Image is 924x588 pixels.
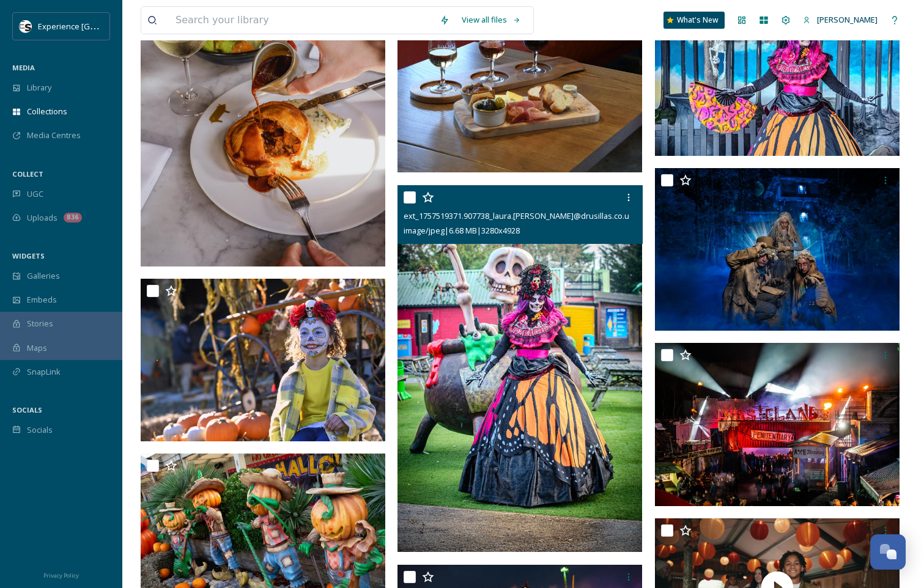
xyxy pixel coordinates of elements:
[27,130,81,141] span: Media Centres
[141,279,385,441] img: ext_1757519373.283268_laura.palmer@drusillas.co.uk-_DSC8275.jpg
[27,188,43,200] span: UGC
[663,12,725,29] a: What's New
[12,251,45,260] span: WIDGETS
[655,343,900,506] img: DSC06057-Enhanced-NR.jpg
[12,405,42,414] span: SOCIALS
[169,7,434,34] input: Search your library
[38,20,159,32] span: Experience [GEOGRAPHIC_DATA]
[27,318,53,329] span: Stories
[20,20,32,32] img: WSCC%20ES%20Socials%20Icon%20-%20Secondary%20-%20Black.jpg
[43,567,79,582] a: Privacy Policy
[27,270,60,282] span: Galleries
[397,185,642,553] img: ext_1757519371.907738_laura.palmer@drusillas.co.uk-Sugar skull witch at Drusillas Park 2.jpg
[817,14,878,25] span: [PERSON_NAME]
[43,571,79,579] span: Privacy Policy
[27,424,53,436] span: Socials
[456,8,527,32] a: View all files
[797,8,884,32] a: [PERSON_NAME]
[870,534,906,570] button: Open Chat
[27,212,57,224] span: Uploads
[12,169,43,178] span: COLLECT
[12,63,35,72] span: MEDIA
[27,106,67,117] span: Collections
[404,210,804,221] span: ext_1757519371.907738_laura.[PERSON_NAME]@drusillas.co.uk-Sugar skull witch at [GEOGRAPHIC_DATA] ...
[64,213,82,222] div: 836
[27,294,57,306] span: Embeds
[655,168,900,331] img: the manor house-2.jpg
[27,82,51,94] span: Library
[404,225,520,236] span: image/jpeg | 6.68 MB | 3280 x 4928
[27,342,47,354] span: Maps
[27,366,61,378] span: SnapLink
